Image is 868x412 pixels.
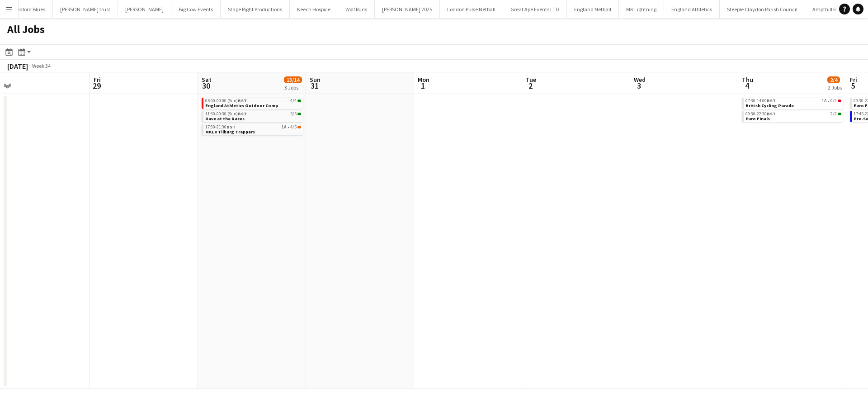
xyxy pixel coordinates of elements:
[171,0,221,18] button: Big Cow Events
[619,0,664,18] button: MK Lightning
[767,98,776,104] span: BST
[290,99,297,103] span: 4/4
[745,98,841,108] a: 07:30-14:00BST1A•0/2British Cycling Parade
[741,81,753,91] span: 4
[524,81,536,91] span: 2
[284,76,302,83] span: 13/14
[634,76,646,84] span: Wed
[742,76,753,84] span: Thu
[745,116,770,122] span: Euro Finals
[297,99,301,102] span: 4/4
[632,81,646,91] span: 3
[828,84,842,91] div: 2 Jobs
[205,125,236,129] span: 17:30-21:30
[308,81,321,91] span: 31
[830,112,837,116] span: 2/2
[338,0,375,18] button: Wolf Runs
[200,81,212,91] span: 30
[205,116,245,122] span: Rave at the Races
[567,0,619,18] button: England Netball
[375,0,440,18] button: [PERSON_NAME] 2025
[850,76,857,84] span: Fri
[290,112,297,116] span: 5/5
[503,0,567,18] button: Great Ape Events LTD
[92,81,101,91] span: 29
[205,99,247,103] span: 05:00-00:00 (Sun)
[664,0,720,18] button: England Athletics
[94,76,101,84] span: Fri
[205,124,301,134] a: 17:30-21:30BST1A•4/5MKL v Tilburg Trappers
[118,0,171,18] button: [PERSON_NAME]
[202,124,303,137] div: 17:30-21:30BST1A•4/5MKL v Tilburg Trappers
[238,98,247,104] span: BST
[310,76,321,84] span: Sun
[297,113,301,115] span: 5/5
[745,112,776,116] span: 09:30-22:30
[830,99,837,103] span: 0/2
[526,76,536,84] span: Tue
[838,99,841,102] span: 0/2
[290,125,297,129] span: 4/5
[53,0,118,18] button: [PERSON_NAME] trust
[742,98,843,111] div: 07:30-14:00BST1A•0/2British Cycling Parade
[745,99,776,103] span: 07:30-14:00
[720,0,805,18] button: Steeple Claydon Parish Council
[6,0,53,18] button: Bedford Blues
[745,103,794,109] span: British Cycling Parade
[205,111,301,121] a: 11:30-00:30 (Sun)BST5/5Rave at the Races
[238,111,247,117] span: BST
[805,0,853,18] button: Ampthill RUFC
[7,62,28,71] div: [DATE]
[767,111,776,117] span: BST
[284,84,302,91] div: 3 Jobs
[742,111,843,124] div: 09:30-22:30BST2/2Euro Finals
[282,125,287,129] span: 1A
[418,76,429,84] span: Mon
[205,112,247,116] span: 11:30-00:30 (Sun)
[827,76,840,83] span: 2/4
[205,103,278,109] span: England Athletics Outdoor Comp
[297,126,301,128] span: 4/5
[30,62,52,69] span: Week 34
[202,76,212,84] span: Sat
[416,81,429,91] span: 1
[440,0,503,18] button: London Pulse Netball
[205,98,301,108] a: 05:00-00:00 (Sun)BST4/4England Athletics Outdoor Comp
[745,111,841,121] a: 09:30-22:30BST2/2Euro Finals
[205,125,301,129] div: •
[838,113,841,115] span: 2/2
[202,111,303,124] div: 11:30-00:30 (Sun)BST5/5Rave at the Races
[226,124,236,130] span: BST
[822,99,827,103] span: 1A
[849,81,857,91] span: 5
[221,0,290,18] button: Stage Right Productions
[745,99,841,103] div: •
[202,98,303,111] div: 05:00-00:00 (Sun)BST4/4England Athletics Outdoor Comp
[205,129,255,135] span: MKL v Tilburg Trappers
[290,0,338,18] button: Keech Hospice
